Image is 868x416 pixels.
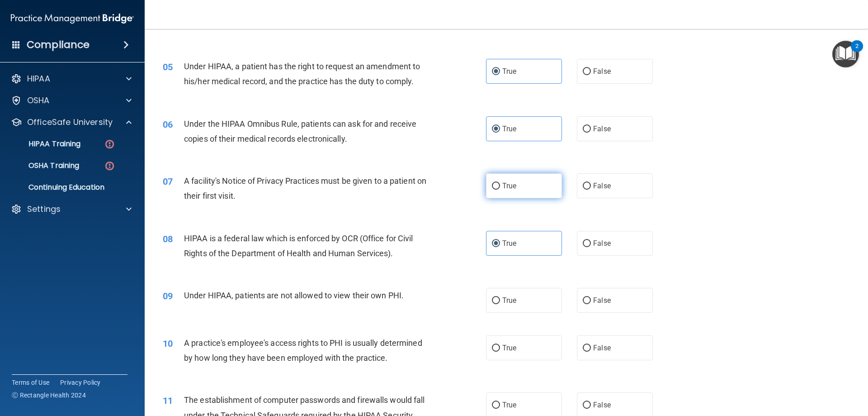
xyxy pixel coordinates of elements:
[492,68,500,75] input: True
[104,139,115,150] img: danger-circle.6113f641.png
[502,239,516,248] span: True
[163,234,173,244] span: 08
[583,126,591,133] input: False
[502,124,516,133] span: True
[163,338,173,349] span: 10
[593,344,611,352] span: False
[163,176,173,187] span: 07
[27,117,113,128] p: OfficeSafe University
[502,344,516,352] span: True
[492,183,500,190] input: True
[11,10,134,28] img: PMB logo
[502,401,516,409] span: True
[11,95,132,106] a: OSHA
[104,160,115,172] img: danger-circle.6113f641.png
[593,124,611,133] span: False
[12,378,49,387] a: Terms of Use
[583,240,591,247] input: False
[855,46,859,58] div: 2
[184,176,426,201] span: A facility's Notice of Privacy Practices must be given to a patient on their first visit.
[583,345,591,352] input: False
[492,402,500,409] input: True
[593,401,611,409] span: False
[492,297,500,304] input: True
[11,73,132,84] a: HIPAA
[492,240,500,247] input: True
[6,139,80,148] p: HIPAA Training
[583,297,591,304] input: False
[184,62,420,86] span: Under HIPAA, a patient has the right to request an amendment to his/her medical record, and the p...
[832,41,859,67] button: Open Resource Center, 2 new notifications
[163,62,173,72] span: 05
[184,338,422,363] span: A practice's employee's access rights to PHI is usually determined by how long they have been emp...
[593,67,611,76] span: False
[502,296,516,305] span: True
[593,296,611,305] span: False
[12,391,86,400] span: Ⓒ Rectangle Health 2024
[27,204,61,215] p: Settings
[163,291,173,301] span: 09
[492,345,500,352] input: True
[184,234,413,258] span: HIPAA is a federal law which is enforced by OCR (Office for Civil Rights of the Department of Hea...
[502,182,516,190] span: True
[163,119,173,130] span: 06
[492,126,500,133] input: True
[27,95,50,106] p: OSHA
[184,119,416,143] span: Under the HIPAA Omnibus Rule, patients can ask for and receive copies of their medical records el...
[583,68,591,75] input: False
[11,204,132,215] a: Settings
[593,182,611,190] span: False
[6,161,79,170] p: OSHA Training
[27,38,90,51] h4: Compliance
[583,183,591,190] input: False
[184,291,404,300] span: Under HIPAA, patients are not allowed to view their own PHI.
[163,395,173,406] span: 11
[11,117,132,128] a: OfficeSafe University
[27,73,50,84] p: HIPAA
[6,183,129,192] p: Continuing Education
[593,239,611,248] span: False
[583,402,591,409] input: False
[60,378,101,387] a: Privacy Policy
[502,67,516,76] span: True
